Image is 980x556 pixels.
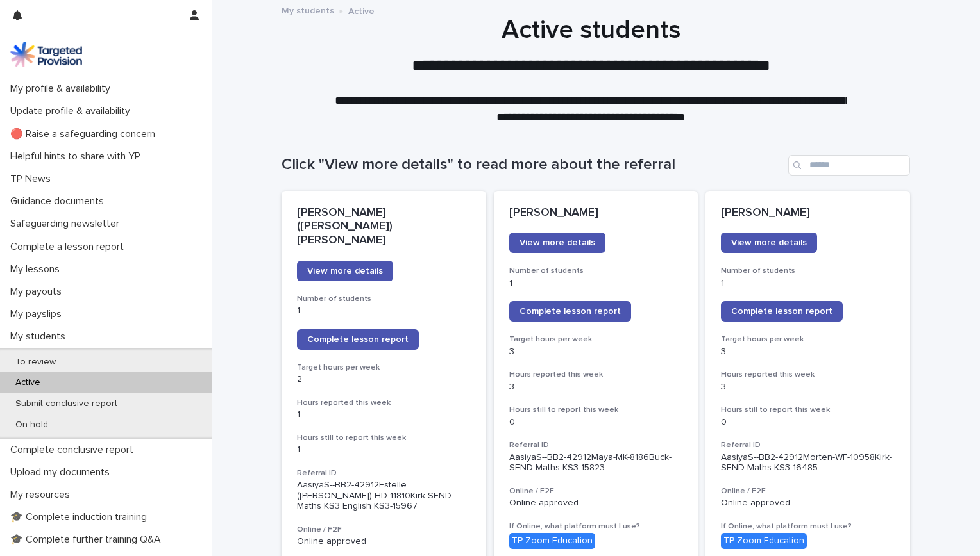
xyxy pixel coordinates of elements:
p: Active [5,377,51,388]
h3: Hours reported this week [721,370,895,380]
p: To review [5,357,66,368]
p: 1 [297,409,471,420]
p: My lessons [5,263,70,275]
h3: Hours reported this week [509,370,683,380]
h3: Referral ID [721,440,895,450]
p: 1 [509,278,683,289]
h3: Target hours per week [509,334,683,345]
p: My students [5,331,76,343]
h3: Target hours per week [297,363,471,373]
p: Online approved [509,498,683,509]
p: Complete conclusive report [5,444,144,456]
div: TP Zoom Education [509,533,595,549]
p: 2 [297,374,471,385]
h3: Number of students [509,266,683,276]
p: 🔴 Raise a safeguarding concern [5,128,165,140]
p: [PERSON_NAME] [721,206,895,220]
img: M5nRWzHhSzIhMunXDL62 [10,42,82,67]
p: TP News [5,173,61,185]
a: Complete lesson report [721,301,843,322]
p: Update profile & availability [5,105,140,117]
h3: Online / F2F [721,486,895,496]
div: TP Zoom Education [721,533,807,549]
p: Active [348,3,375,17]
p: AasiyaS--BB2-42912Morten-WF-10958Kirk-SEND-Maths KS3-16485 [721,452,895,474]
p: 0 [721,417,895,428]
p: [PERSON_NAME] [509,206,683,220]
h3: Online / F2F [509,486,683,496]
p: On hold [5,420,58,430]
p: 🎓 Complete further training Q&A [5,534,171,546]
h3: Target hours per week [721,334,895,345]
a: View more details [297,261,393,281]
p: Online approved [721,498,895,509]
p: 1 [297,445,471,455]
span: View more details [520,238,595,247]
span: View more details [731,238,807,247]
p: 0 [509,417,683,428]
p: My resources [5,489,80,501]
h3: Number of students [297,294,471,304]
p: My profile & availability [5,83,121,95]
p: [PERSON_NAME] ([PERSON_NAME]) [PERSON_NAME] [297,206,471,248]
a: Complete lesson report [297,329,419,350]
p: Online approved [297,536,471,547]
p: Upload my documents [5,466,120,478]
p: My payouts [5,286,72,298]
p: 3 [721,347,895,357]
p: My payslips [5,308,72,320]
h3: Referral ID [509,440,683,450]
a: View more details [509,233,605,253]
p: 1 [297,306,471,316]
p: Helpful hints to share with YP [5,151,151,163]
h3: If Online, what platform must I use? [509,521,683,532]
p: 1 [721,278,895,289]
span: Complete lesson report [520,307,621,316]
h3: Hours still to report this week [721,405,895,415]
h3: Hours still to report this week [509,405,683,415]
p: 🎓 Complete induction training [5,511,157,523]
p: Submit conclusive report [5,398,128,409]
p: 3 [721,382,895,393]
h3: Online / F2F [297,525,471,535]
p: 3 [509,382,683,393]
span: View more details [307,266,383,275]
input: Search [788,155,910,176]
h3: If Online, what platform must I use? [721,521,895,532]
p: Guidance documents [5,195,114,208]
h3: Referral ID [297,468,471,478]
a: Complete lesson report [509,301,631,322]
h1: Click "View more details" to read more about the referral [282,156,783,174]
h1: Active students [276,15,905,45]
h3: Hours still to report this week [297,433,471,443]
h3: Hours reported this week [297,398,471,408]
p: Safeguarding newsletter [5,218,130,230]
h3: Number of students [721,266,895,276]
span: Complete lesson report [307,335,409,344]
p: AasiyaS--BB2-42912Maya-MK-8186Buck-SEND-Maths KS3-15823 [509,452,683,474]
p: 3 [509,347,683,357]
span: Complete lesson report [731,307,832,316]
p: Complete a lesson report [5,241,134,253]
a: View more details [721,233,817,253]
a: My students [282,3,334,17]
p: AasiyaS--BB2-42912Estelle ([PERSON_NAME])-HD-11810Kirk-SEND-Maths KS3 English KS3-15967 [297,480,471,512]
